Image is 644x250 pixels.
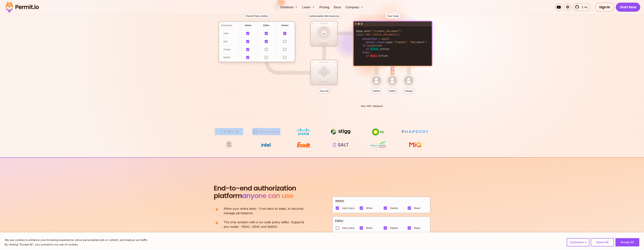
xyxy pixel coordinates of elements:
[252,128,280,135] img: Honeycomb
[616,3,640,12] a: Start Now
[318,3,331,11] a: Pricing
[402,142,428,148] img: MIQ
[579,5,588,9] span: 5.4k
[224,206,304,211] span: Allow your entire team - from devs to sales, to securely
[289,128,318,135] img: Cisco
[214,184,296,200] h2: platform
[364,141,392,148] img: Casa dos Ventos
[242,191,293,200] span: anyone can use
[332,3,342,11] a: Docs
[615,238,639,246] button: Accept All
[215,141,243,148] img: Maricopa County Recorder\'s Office
[224,206,304,215] p: manage permissions
[567,238,589,246] button: Customize
[224,220,304,229] p: any model - RBAC, ABAC and ReBAC.
[215,128,243,135] img: tesla
[5,242,148,247] p: By clicking "Accept All", you consent to our use of cookies.
[4,1,41,14] img: Permit logo
[573,3,590,11] a: 5.4k
[591,238,614,246] button: Reject All
[252,141,280,148] img: Intel
[224,220,304,224] span: The only solution with a no-code policy editor. Supports
[279,3,299,11] button: Solutions
[214,184,296,192] span: End-to-end authorization
[289,141,318,148] img: Foxit
[5,238,148,242] p: We use cookies to enhance your browsing experience, serve personalized ads or content, and analyz...
[595,3,614,12] a: Sign In
[301,3,316,11] button: Learn
[327,128,355,135] img: Stigg
[327,141,355,148] img: salt
[364,128,392,136] img: bp
[344,3,365,11] button: Company
[401,128,429,135] img: Rhapsody Health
